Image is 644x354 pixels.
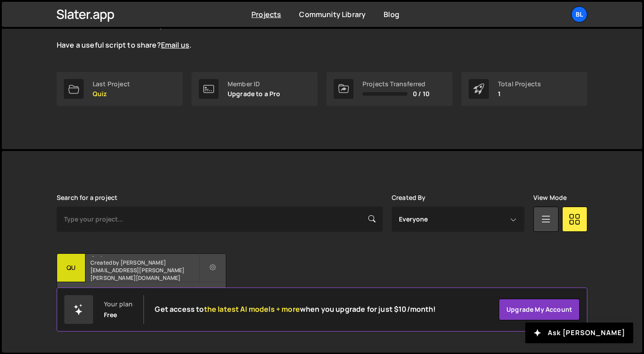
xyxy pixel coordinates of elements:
[251,9,281,19] a: Projects
[104,311,117,319] div: Free
[362,80,429,88] div: Projects Transferred
[104,301,133,308] div: Your plan
[299,9,366,19] a: Community Library
[384,9,399,19] a: Blog
[57,72,183,106] a: Last Project Quiz
[57,254,85,282] div: Qu
[533,194,567,201] label: View Mode
[93,80,130,88] div: Last Project
[57,10,380,50] p: The is live and growing. Explore the curated scripts to solve common Webflow issues with JavaScri...
[392,194,426,201] label: Created By
[57,207,383,232] input: Type your project...
[228,80,281,88] div: Member ID
[498,80,541,88] div: Total Projects
[90,259,199,282] small: Created by [PERSON_NAME][EMAIL_ADDRESS][PERSON_NAME][PERSON_NAME][DOMAIN_NAME]
[525,323,633,343] button: Ask [PERSON_NAME]
[413,90,429,97] span: 0 / 10
[498,90,541,97] p: 1
[499,299,580,320] a: Upgrade my account
[204,304,300,314] span: the latest AI models + more
[155,305,436,314] h2: Get access to when you upgrade for just $10/month!
[161,40,189,50] a: Email us
[90,254,199,257] h2: Quiz
[57,194,117,201] label: Search for a project
[93,90,130,97] p: Quiz
[228,90,281,97] p: Upgrade to a Pro
[57,253,226,310] a: Qu Quiz Created by [PERSON_NAME][EMAIL_ADDRESS][PERSON_NAME][PERSON_NAME][DOMAIN_NAME] No pages h...
[57,282,226,309] div: No pages have been added to this project
[571,6,587,22] a: Bl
